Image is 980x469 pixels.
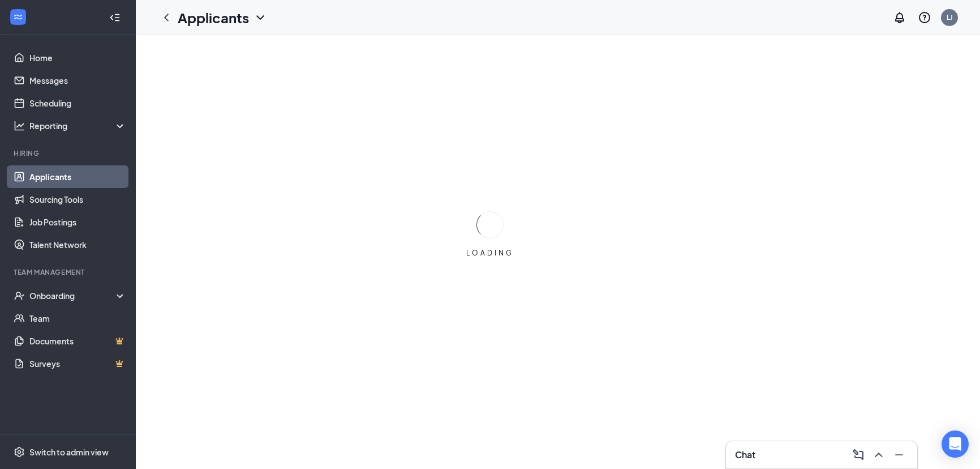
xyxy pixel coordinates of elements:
[849,446,867,464] button: ComposeMessage
[178,8,249,27] h1: Applicants
[942,430,969,458] div: Open Intercom Messenger
[253,11,267,24] svg: ChevronDown
[29,120,127,131] div: Reporting
[29,92,126,114] a: Scheduling
[29,446,109,458] div: Switch to admin view
[852,448,865,462] svg: ComposeMessage
[14,446,25,458] svg: Settings
[29,188,126,211] a: Sourcing Tools
[947,12,953,22] div: LJ
[29,165,126,188] a: Applicants
[29,290,117,301] div: Onboarding
[870,446,888,464] button: ChevronUp
[893,11,906,24] svg: Notifications
[14,267,124,277] div: Team Management
[872,448,886,462] svg: ChevronUp
[109,12,121,23] svg: Collapse
[29,46,126,69] a: Home
[29,352,126,375] a: SurveysCrown
[14,120,25,131] svg: Analysis
[29,69,126,92] a: Messages
[14,148,124,158] div: Hiring
[29,211,126,233] a: Job Postings
[29,233,126,256] a: Talent Network
[29,307,126,330] a: Team
[890,446,908,464] button: Minimize
[892,448,906,462] svg: Minimize
[14,290,25,301] svg: UserCheck
[12,11,24,23] svg: WorkstreamLogo
[160,11,173,24] svg: ChevronLeft
[735,449,755,461] h3: Chat
[462,248,518,258] div: LOADING
[29,330,126,352] a: DocumentsCrown
[918,11,931,24] svg: QuestionInfo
